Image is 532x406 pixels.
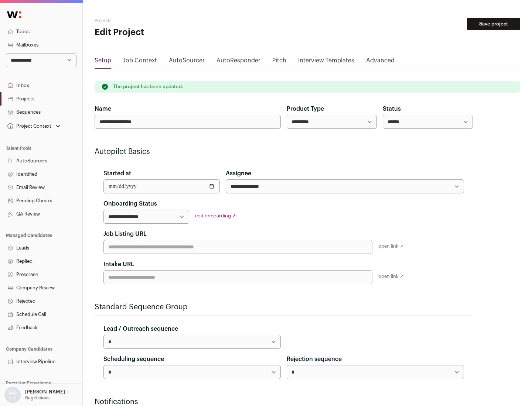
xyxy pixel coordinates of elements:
p: [PERSON_NAME] [25,389,65,395]
label: Rejection sequence [287,355,342,364]
label: Scheduling sequence [103,355,164,364]
h2: Standard Sequence Group [95,302,473,312]
h1: Edit Project [95,27,236,38]
button: Open dropdown [6,121,62,131]
a: Interview Templates [298,56,354,68]
label: Status [383,104,401,113]
label: Lead / Outreach sequence [103,324,178,333]
label: Onboarding Status [103,199,157,208]
label: Name [95,104,111,113]
img: nopic.png [4,387,21,403]
a: AutoResponder [216,56,260,68]
a: Advanced [366,56,395,68]
p: The project has been updated. [113,84,183,90]
button: Open dropdown [3,387,66,403]
p: Bagelicious [25,395,50,401]
label: Started at [103,169,131,178]
a: Setup [95,56,111,68]
label: Intake URL [103,260,134,269]
label: Job Listing URL [103,230,147,238]
label: Assignee [226,169,251,178]
button: Save project [467,18,520,30]
div: Project Context [6,123,51,129]
a: edit onboarding ↗ [195,213,236,218]
a: AutoSourcer [169,56,205,68]
a: Pitch [272,56,286,68]
a: Job Context [123,56,157,68]
h2: Autopilot Basics [95,147,473,157]
h2: Projects [95,18,236,24]
label: Product Type [287,104,324,113]
img: Wellfound [3,7,25,22]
